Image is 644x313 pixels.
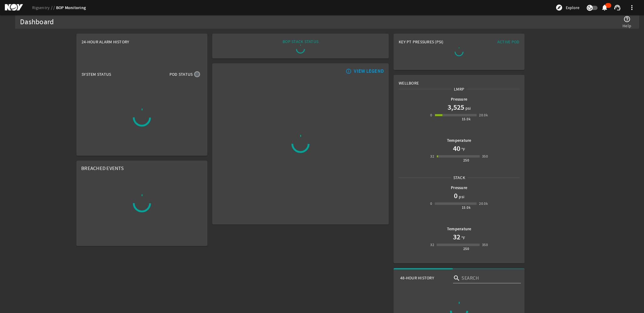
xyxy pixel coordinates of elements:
[623,15,631,23] mat-icon: help_outline
[283,38,318,45] div: BOP STACK STATUS
[454,191,458,201] h1: 0
[430,153,434,159] div: 32
[447,138,471,143] b: Temperature
[447,226,471,232] b: Temperature
[430,201,432,207] div: 0
[430,112,432,118] div: 0
[82,71,111,77] span: System Status
[453,144,460,153] h1: 40
[460,235,465,241] span: °F
[400,275,434,281] span: 48-Hour History
[82,39,129,45] span: 24-Hour Alarm History
[20,19,54,25] div: Dashboard
[479,112,488,118] div: 20.0k
[555,4,563,11] mat-icon: explore
[482,153,488,159] div: 350
[56,5,86,11] a: BOP Monitoring
[601,4,608,11] mat-icon: notifications
[399,39,459,47] div: Key PT Pressures (PSI)
[344,69,352,74] mat-icon: info_outline
[453,275,460,282] i: search
[625,0,639,15] button: more_vert
[451,185,467,191] b: Pressure
[452,86,466,92] span: LMRP
[460,146,465,152] span: °F
[458,194,464,200] span: psi
[32,5,53,10] a: Rigsentry
[448,102,464,112] h1: 3,525
[430,242,434,248] div: 32
[553,3,582,12] button: Explore
[169,71,193,77] span: Pod Status
[461,275,516,282] input: Search
[464,105,471,111] span: psi
[463,246,469,252] div: 250
[462,205,471,211] div: 15.0k
[463,157,469,163] div: 250
[394,75,524,86] div: Wellbore
[81,165,124,171] span: Breached Events
[451,175,467,181] span: Stack
[462,116,471,122] div: 15.0k
[451,96,467,102] b: Pressure
[614,4,621,11] mat-icon: support_agent
[566,5,579,11] span: Explore
[622,23,631,29] span: Help
[479,201,488,207] div: 20.0k
[354,68,384,74] div: VIEW LEGEND
[497,39,520,45] span: Active Pod
[453,232,460,242] h1: 32
[482,242,488,248] div: 350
